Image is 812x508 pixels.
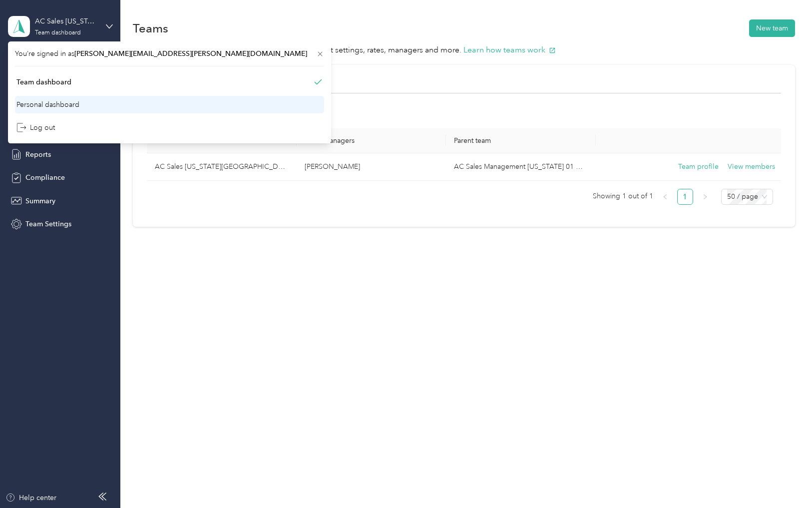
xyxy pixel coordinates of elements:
[25,149,51,160] span: Reports
[662,194,668,200] span: left
[305,161,438,172] p: [PERSON_NAME]
[25,219,71,229] span: Team Settings
[297,128,446,153] th: Team managers
[25,196,55,206] span: Summary
[16,99,79,110] div: Personal dashboard
[35,30,81,36] div: Team dashboard
[657,189,673,205] li: Previous Page
[756,452,812,508] iframe: Everlance-gr Chat Button Frame
[697,189,713,205] button: right
[35,16,97,26] div: AC Sales [US_STATE][GEOGRAPHIC_DATA] US01-AC-D50011-CC13100 ([PERSON_NAME])
[727,189,767,204] span: 50 / page
[728,161,775,172] button: View members
[657,189,673,205] button: left
[25,172,65,183] span: Compliance
[133,23,168,33] h1: Teams
[677,189,693,205] li: 1
[463,44,556,56] button: Learn how teams work
[721,189,773,205] div: Page Size
[147,153,297,181] td: AC Sales New Jersey 01 US01-AC-D50011-CC13100 (Michael Lozinski)
[446,153,596,181] td: AC Sales Management Massachusetts 01 US01-AC-D50014-CC12200 (Ben Henry)
[16,122,55,133] div: Log out
[593,189,653,204] span: Showing 1 out of 1
[15,48,324,59] span: You’re signed in as
[5,493,56,503] button: Help center
[697,189,713,205] li: Next Page
[678,161,719,172] button: Team profile
[133,44,795,56] p: Teams are groups of members. Teams can have different settings, rates, managers and more.
[74,49,307,58] span: [PERSON_NAME][EMAIL_ADDRESS][PERSON_NAME][DOMAIN_NAME]
[702,194,708,200] span: right
[749,19,795,37] button: New team
[16,77,71,87] div: Team dashboard
[446,128,596,153] th: Parent team
[678,189,693,204] a: 1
